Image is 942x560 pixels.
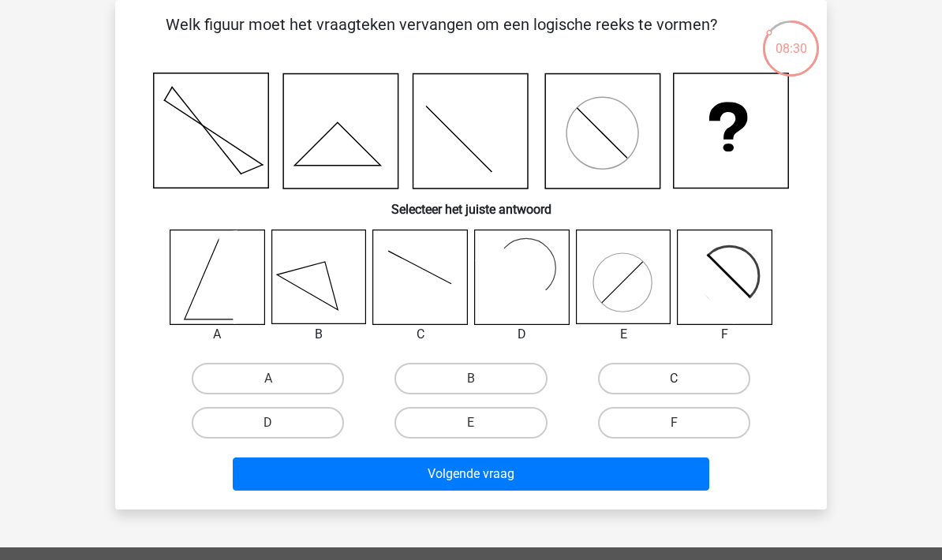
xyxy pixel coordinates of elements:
div: B [260,325,379,344]
h6: Selecteer het juiste antwoord [140,189,802,217]
div: D [462,325,581,344]
div: 08:30 [761,19,821,58]
label: D [192,407,344,439]
label: A [192,363,344,394]
label: E [394,407,547,439]
label: C [598,363,750,394]
div: A [158,325,277,344]
div: E [564,325,683,344]
p: Welk figuur moet het vraagteken vervangen om een logische reeks te vormen? [140,13,742,60]
button: Volgende vraag [233,457,710,491]
label: B [394,363,547,394]
div: F [665,325,784,344]
div: C [361,325,480,344]
label: F [598,407,750,439]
